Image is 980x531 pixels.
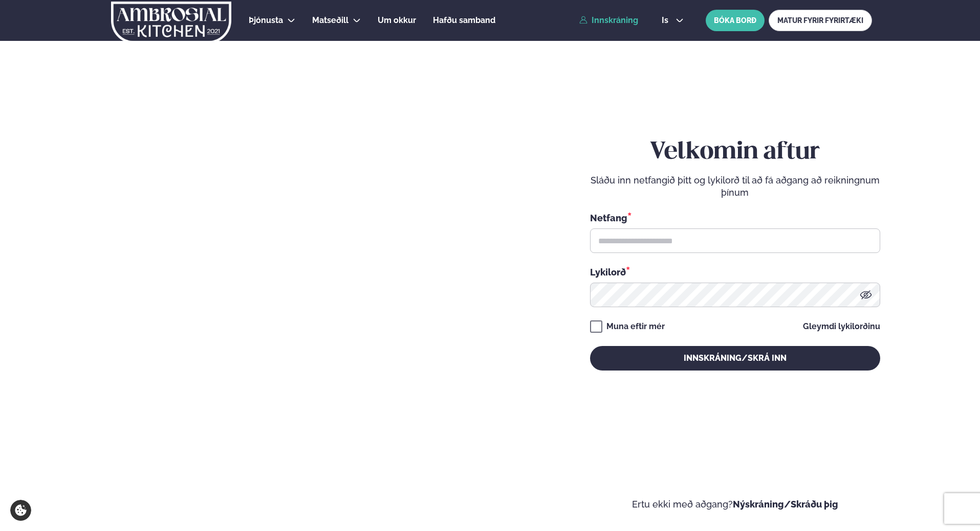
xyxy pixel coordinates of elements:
[662,16,671,25] span: is
[590,211,880,224] div: Netfang
[433,15,495,25] span: Hafðu samband
[31,347,243,433] h2: Velkomin á Ambrosial kitchen!
[733,499,838,510] a: Nýskráning/Skráðu þig
[590,346,880,371] button: Innskráning/Skrá inn
[378,15,416,25] span: Um okkur
[312,15,349,25] span: Matseðill
[110,2,232,43] img: logo
[803,322,880,331] a: Gleymdi lykilorðinu
[590,265,880,279] div: Lykilorð
[312,14,349,27] a: Matseðill
[590,174,880,199] p: Sláðu inn netfangið þitt og lykilorð til að fá aðgang að reikningnum þínum
[521,498,950,511] p: Ertu ekki með aðgang?
[378,14,416,27] a: Um okkur
[433,14,495,27] a: Hafðu samband
[769,10,872,31] a: MATUR FYRIR FYRIRTÆKI
[654,16,692,25] button: is
[31,445,243,470] p: Ef eitthvað sameinar fólk, þá er [PERSON_NAME] matarferðalag.
[10,500,31,521] a: Cookie settings
[249,15,283,25] span: Þjónusta
[249,14,283,27] a: Þjónusta
[706,10,765,31] button: BÓKA BORÐ
[579,16,638,25] a: Innskráning
[590,138,880,167] h2: Velkomin aftur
